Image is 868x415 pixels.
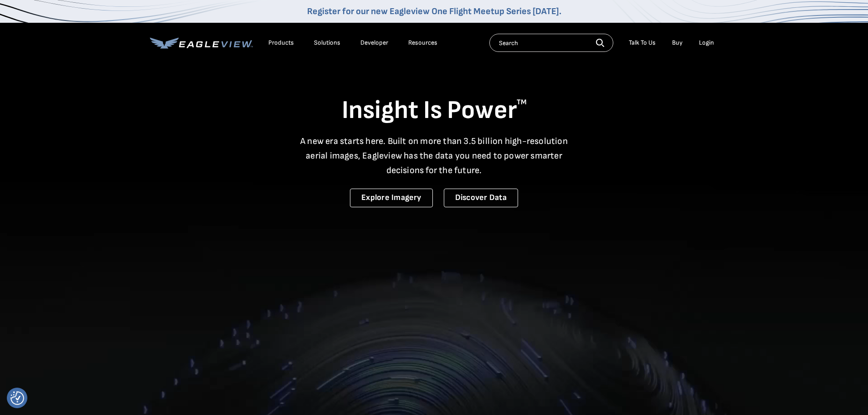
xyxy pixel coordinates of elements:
[268,39,294,47] div: Products
[672,39,683,47] a: Buy
[10,391,24,405] button: Consent Preferences
[360,39,388,47] a: Developer
[444,189,518,207] a: Discover Data
[314,39,340,47] div: Solutions
[699,39,714,47] div: Login
[295,134,574,178] p: A new era starts here. Built on more than 3.5 billion high-resolution aerial images, Eagleview ha...
[10,391,24,405] img: Revisit consent button
[629,39,656,47] div: Talk To Us
[350,189,433,207] a: Explore Imagery
[150,95,719,127] h1: Insight Is Power
[517,98,527,107] sup: TM
[307,6,561,17] a: Register for our new Eagleview One Flight Meetup Series [DATE].
[489,34,613,52] input: Search
[408,39,437,47] div: Resources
